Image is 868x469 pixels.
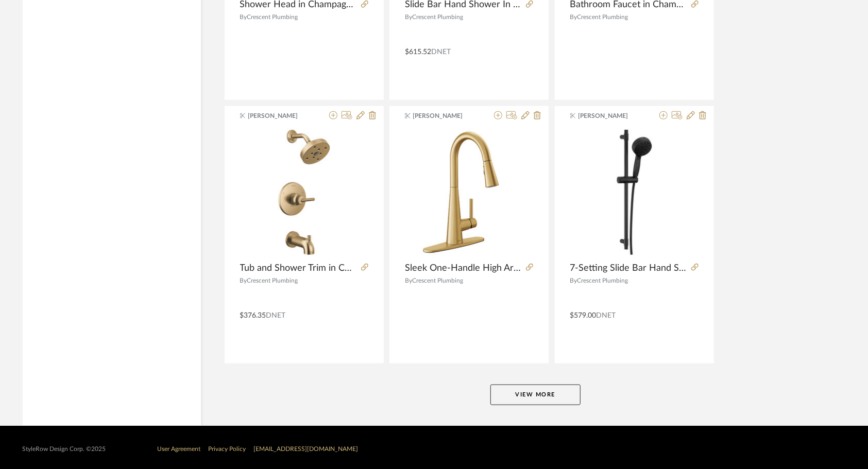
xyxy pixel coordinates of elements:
a: [EMAIL_ADDRESS][DOMAIN_NAME] [254,446,359,452]
span: Crescent Plumbing [412,14,463,20]
a: Privacy Policy [209,446,246,452]
img: Tub and Shower Trim in Champagne Bronze [240,128,368,256]
span: [PERSON_NAME] [578,111,643,120]
span: Tub and Shower Trim in Champagne Bronze [240,263,357,274]
a: User Agreement [158,446,201,452]
span: By [240,14,247,20]
span: Crescent Plumbing [247,14,298,20]
button: View More [490,385,581,405]
span: By [570,277,577,284]
span: $579.00 [570,312,597,319]
span: Sleek One-Handle High Arc Pulldown Kitchen Faucet [405,263,522,274]
span: DNET [597,312,616,319]
span: 7-Setting Slide Bar Hand Shower With Cleaning Spray In Matte Black [570,263,687,274]
span: By [405,14,412,20]
span: Crescent Plumbing [247,277,298,284]
span: Crescent Plumbing [577,277,628,284]
span: DNET [431,48,451,56]
img: Sleek One-Handle High Arc Pulldown Kitchen Faucet [405,128,533,256]
span: Crescent Plumbing [577,14,628,20]
span: By [405,277,412,284]
span: DNET [266,312,286,319]
span: $376.35 [240,312,266,319]
img: 7-Setting Slide Bar Hand Shower With Cleaning Spray In Matte Black [570,128,699,256]
div: StyleRow Design Corp. ©2025 [23,445,106,453]
span: By [570,14,577,20]
span: [PERSON_NAME] [248,111,313,120]
span: By [240,277,247,284]
span: [PERSON_NAME] [413,111,478,120]
span: Crescent Plumbing [412,277,463,284]
span: $615.52 [405,48,431,56]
